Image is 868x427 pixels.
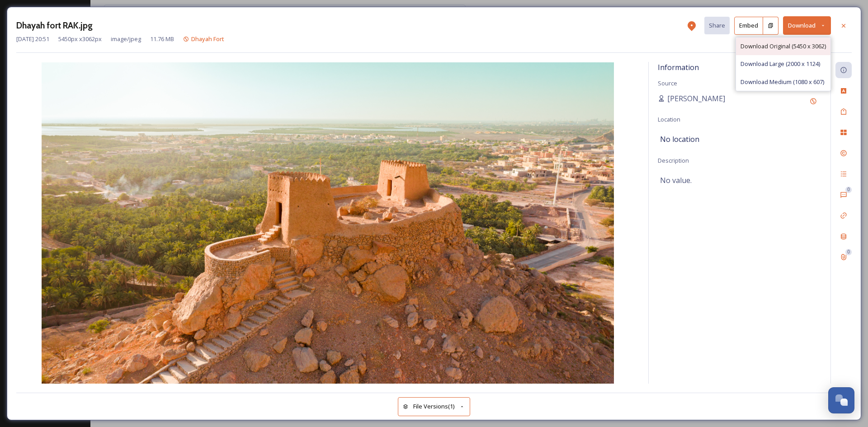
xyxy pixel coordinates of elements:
[191,35,224,43] span: Dhayah Fort
[658,62,699,72] span: Information
[845,187,852,193] div: 0
[658,156,689,164] span: Description
[16,19,93,32] h3: Dhayah fort RAK.jpg
[828,387,854,413] button: Open Chat
[150,35,174,43] span: 11.76 MB
[111,35,141,43] span: image/jpeg
[783,16,831,35] button: Download
[667,93,725,104] span: [PERSON_NAME]
[741,60,820,68] span: Download Large (2000 x 1124)
[660,175,692,186] span: No value.
[58,35,102,43] span: 5450 px x 3062 px
[658,115,680,123] span: Location
[741,78,824,86] span: Download Medium (1080 x 607)
[16,62,639,384] img: Dhayah%20fort%20RAK.jpg
[734,17,763,35] button: Embed
[398,397,470,416] button: File Versions(1)
[658,79,677,87] span: Source
[16,35,49,43] span: [DATE] 20:51
[741,42,826,51] span: Download Original (5450 x 3062)
[845,249,852,255] div: 0
[660,134,699,145] span: No location
[704,17,730,34] button: Share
